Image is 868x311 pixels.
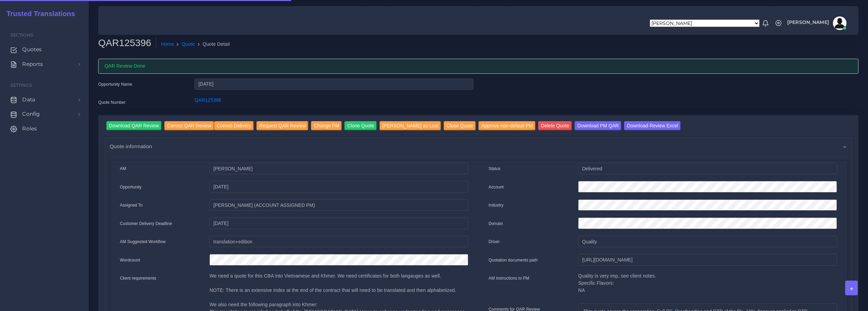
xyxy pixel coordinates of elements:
input: Delete Quote [538,121,572,130]
label: Assigned To [120,202,143,208]
span: Quotes [22,46,42,53]
span: Config [22,110,40,118]
input: Download PM QAR [575,121,621,130]
label: Account [489,184,504,190]
input: Change PM [311,121,342,130]
input: pm [209,199,468,211]
input: Correct Delivery [214,121,254,130]
label: AM [120,166,126,172]
input: Download QAR Review [106,121,162,130]
input: Clone Quote [344,121,377,130]
label: Client requirements [120,275,157,281]
label: Customer Delivery Deadline [120,221,172,227]
span: Reports [22,60,43,68]
span: Sections [11,32,33,38]
img: avatar [833,16,847,30]
label: AM Suggested Workflow [120,239,166,245]
label: Status [489,166,501,172]
input: Request QAR Review [256,121,308,130]
a: QAR125396 [194,97,221,103]
h2: Trusted Translations [2,10,75,18]
label: Quote Number [98,99,126,105]
label: AM instructions to PM [489,275,530,281]
span: Quote information [110,142,152,150]
label: Domain [489,221,503,227]
label: Opportunity [120,184,142,190]
span: [PERSON_NAME] [787,20,829,25]
input: Close Quote [444,121,476,130]
h2: QAR125396 [98,37,156,49]
a: Config [5,107,84,121]
label: Industry [489,202,504,208]
a: Home [161,41,174,48]
label: Opportunity Name [98,81,132,87]
a: Roles [5,122,84,136]
li: Quote Detail [195,41,230,48]
span: Roles [22,125,37,132]
div: Quote information [105,138,852,155]
label: Quotation documents path [489,257,538,263]
div: QAR Review Done [98,59,858,74]
span: Data [22,96,35,103]
label: Driver [489,239,500,245]
a: Trusted Translations [2,8,75,19]
input: Approve non-default PM [479,121,535,130]
input: Correct QAR Review [164,121,214,130]
a: Data [5,93,84,107]
a: Quotes [5,42,84,57]
p: Quality is very imp, see client notes. Specific Flavors: NA [578,272,837,294]
input: [PERSON_NAME] as Lost [380,121,441,130]
a: [PERSON_NAME]avatar [784,16,849,30]
a: Reports [5,57,84,71]
label: Wordcount [120,257,140,263]
a: Quote [182,41,195,48]
input: Download Review Excel [624,121,681,130]
span: Settings [11,83,32,88]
